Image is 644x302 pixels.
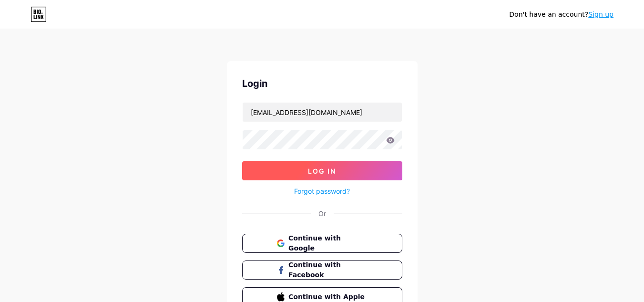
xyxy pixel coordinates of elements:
span: Continue with Apple [288,292,367,302]
div: Or [318,208,326,219]
div: Login [242,76,402,91]
span: Continue with Google [288,233,367,253]
span: Continue with Facebook [288,260,367,280]
button: Continue with Google [242,234,402,253]
button: Continue with Facebook [242,260,402,280]
div: Don't have an account? [509,10,613,20]
input: Username [243,103,402,122]
a: Sign up [588,10,613,18]
button: Log In [242,161,402,180]
a: Forgot password? [294,186,350,196]
span: Log In [308,167,336,175]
